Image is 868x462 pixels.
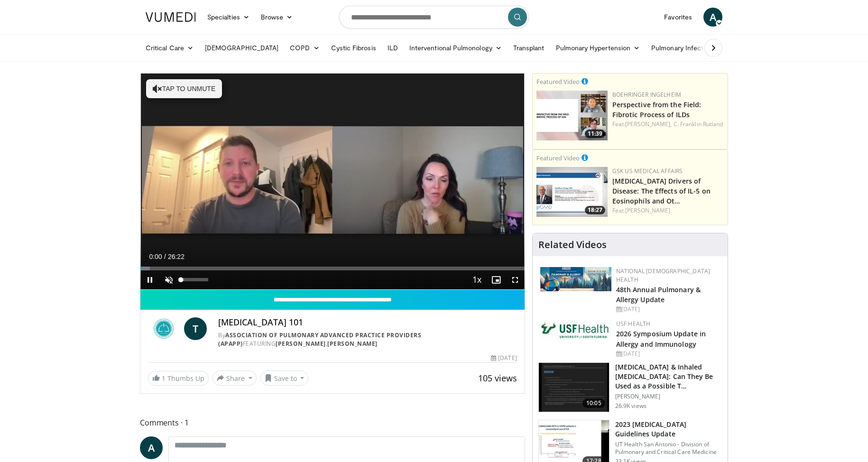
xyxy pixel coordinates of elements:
a: 48th Annual Pulmonary & Allergy Update [616,285,701,304]
h4: [MEDICAL_DATA] 101 [218,317,517,328]
span: 1 [162,374,166,383]
small: Featured Video [536,154,580,162]
div: By FEATURING , [218,331,517,348]
input: Search topics, interventions [339,6,529,28]
a: Transplant [508,38,550,57]
a: Favorites [658,8,698,27]
img: 3f87c9d9-730d-4866-a1ca-7d9e9da8198e.png.150x105_q85_crop-smart_upscale.png [536,167,608,217]
div: Feat. [612,120,724,129]
a: Perspective from the Field: Fibrotic Process of ILDs [612,100,702,119]
button: Unmute [159,270,178,289]
img: 37481b79-d16e-4fea-85a1-c1cf910aa164.150x105_q85_crop-smart_upscale.jpg [539,363,609,412]
a: Pulmonary Infection [646,38,728,57]
p: [PERSON_NAME] [615,393,722,400]
a: 18:27 [536,167,608,217]
div: [DATE] [616,305,720,314]
a: Pulmonary Hypertension [550,38,646,57]
a: 2026 Symposium Update in Allergy and Immunology [616,329,706,348]
a: 11:39 [536,91,608,140]
span: 10:05 [582,398,605,408]
span: 26:22 [168,253,185,260]
a: Browse [255,8,299,27]
a: A [703,8,722,27]
button: Enable picture-in-picture mode [487,270,506,289]
img: 6ba8804a-8538-4002-95e7-a8f8012d4a11.png.150x105_q85_autocrop_double_scale_upscale_version-0.2.jpg [540,320,611,341]
small: Featured Video [536,77,580,86]
div: Feat. [612,206,724,215]
a: Interventional Pulmonology [404,38,508,57]
p: UT Health San Antonio - Division of Pulmonary and Critical Care Medicine [615,441,722,456]
h3: [MEDICAL_DATA] & Inhaled [MEDICAL_DATA]: Can They Be Used as a Possible T… [615,362,722,391]
span: 11:39 [585,129,605,138]
img: Association of Pulmonary Advanced Practice Providers (APAPP) [148,317,180,340]
a: 10:05 [MEDICAL_DATA] & Inhaled [MEDICAL_DATA]: Can They Be Used as a Possible T… [PERSON_NAME] 26... [538,362,722,413]
button: Playback Rate [468,270,487,289]
a: [MEDICAL_DATA] Drivers of Disease: The Effects of IL-5 on Eosinophils and Ot… [612,176,711,205]
div: Volume Level [181,278,208,281]
span: 105 views [478,372,517,384]
div: [DATE] [616,350,720,358]
button: Tap to unmute [146,79,222,98]
a: USF Health [616,320,651,328]
a: [PERSON_NAME] [625,206,670,214]
a: [DEMOGRAPHIC_DATA] [199,38,284,57]
div: [DATE] [491,354,517,362]
p: 26.9K views [615,402,646,410]
a: Specialties [202,8,255,27]
a: National [DEMOGRAPHIC_DATA] Health [616,267,711,284]
span: Comments 1 [140,416,525,429]
a: A [140,436,163,459]
a: C. Franklin Rutland [674,120,723,128]
h3: 2023 [MEDICAL_DATA] Guidelines Update [615,420,722,439]
span: 0:00 [149,253,162,260]
a: ILD [382,38,404,57]
a: GSK US Medical Affairs [612,167,683,175]
img: 0d260a3c-dea8-4d46-9ffd-2859801fb613.png.150x105_q85_crop-smart_upscale.png [536,91,608,140]
video-js: Video Player [140,74,525,290]
button: Save to [260,370,309,386]
span: 18:27 [585,206,605,214]
a: Association of Pulmonary Advanced Practice Providers (APAPP) [218,331,421,348]
h4: Related Videos [538,239,607,250]
img: b90f5d12-84c1-472e-b843-5cad6c7ef911.jpg.150x105_q85_autocrop_double_scale_upscale_version-0.2.jpg [540,267,611,291]
a: [PERSON_NAME], [625,120,672,128]
a: COPD [284,38,325,57]
a: [PERSON_NAME] [327,340,378,348]
a: T [184,317,207,340]
a: Cystic Fibrosis [325,38,382,57]
button: Pause [140,270,159,289]
a: 1 Thumbs Up [148,371,209,386]
a: Critical Care [140,38,199,57]
span: / [164,253,166,260]
a: [PERSON_NAME] [276,340,326,348]
button: Share [212,370,257,386]
button: Fullscreen [506,270,525,289]
img: VuMedi Logo [146,12,196,22]
a: Boehringer Ingelheim [612,91,681,99]
div: Progress Bar [140,267,525,270]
